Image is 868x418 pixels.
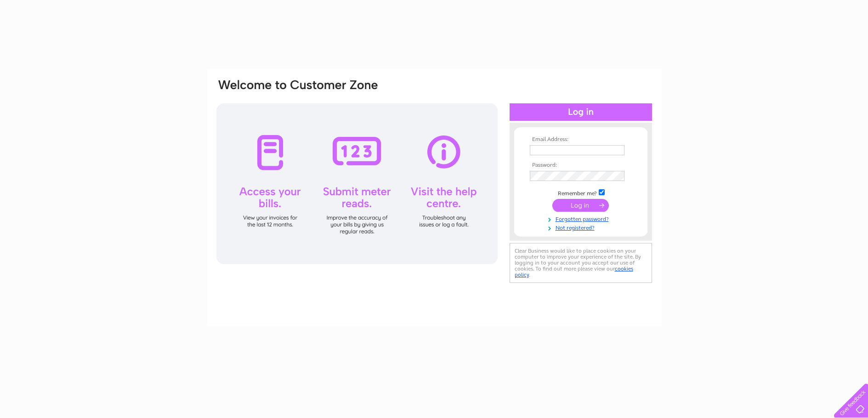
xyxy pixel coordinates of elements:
th: Email Address: [528,136,634,143]
th: Password: [528,162,634,169]
a: Not registered? [530,223,634,232]
td: Remember me? [528,188,634,197]
input: Submit [552,199,609,212]
div: Clear Business would like to place cookies on your computer to improve your experience of the sit... [510,243,652,283]
a: Forgotten password? [530,214,634,223]
a: cookies policy [515,265,633,278]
